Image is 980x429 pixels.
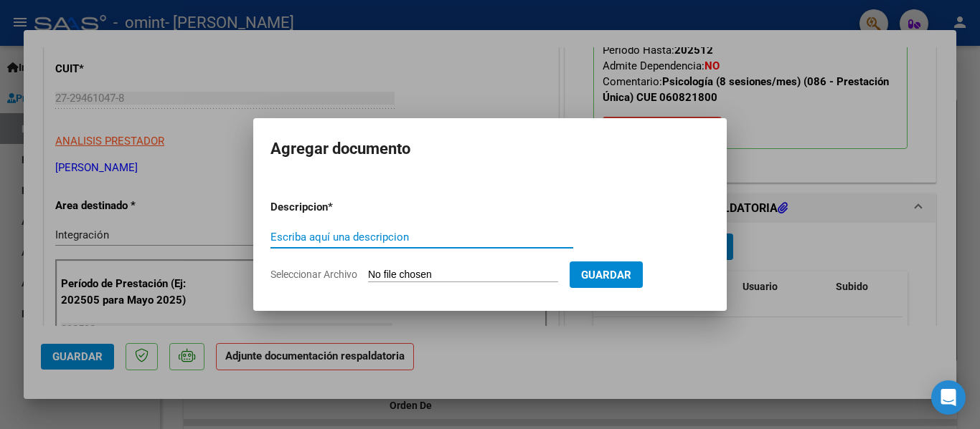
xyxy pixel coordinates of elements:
span: Guardar [581,269,631,281]
div: Open Intercom Messenger [931,380,966,415]
h2: Agregar documento [270,135,710,163]
button: Guardar [570,261,643,288]
span: Seleccionar Archivo [270,269,357,280]
p: Descripcion [270,199,402,216]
